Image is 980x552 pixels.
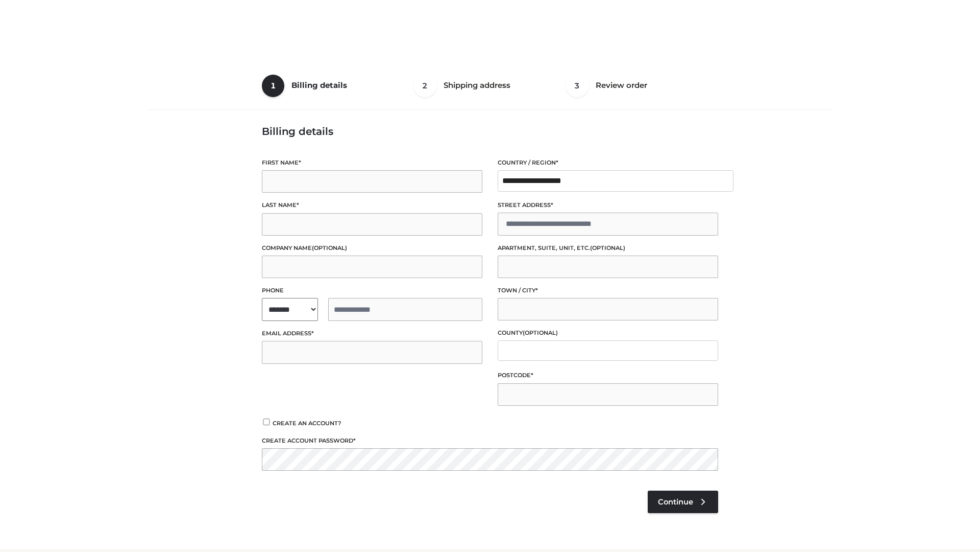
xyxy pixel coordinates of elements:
input: Create an account? [262,419,271,425]
label: Email address [262,329,482,338]
span: 2 [414,75,436,97]
label: Street address [498,200,718,210]
a: Continue [648,491,718,513]
span: (optional) [523,329,558,336]
span: Review order [596,80,647,90]
span: (optional) [590,244,625,251]
label: Town / City [498,286,718,295]
label: Postcode [498,371,718,380]
label: Apartment, suite, unit, etc. [498,243,718,253]
label: Phone [262,286,482,295]
label: County [498,328,718,338]
span: Shipping address [444,80,510,90]
span: (optional) [312,244,347,251]
label: Company name [262,243,482,253]
label: Create account password [262,436,718,446]
span: 1 [262,75,284,97]
span: Billing details [291,80,347,90]
label: First name [262,158,482,168]
span: 3 [566,75,589,97]
span: Create an account? [273,420,341,427]
label: Country / Region [498,158,718,168]
h3: Billing details [262,125,718,137]
span: Continue [658,497,693,507]
label: Last name [262,200,482,210]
